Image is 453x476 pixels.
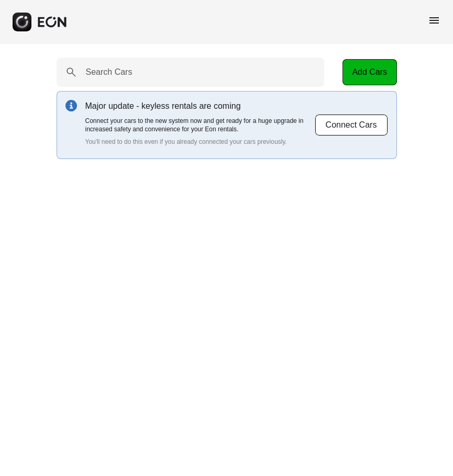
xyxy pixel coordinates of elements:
p: Major update - keyless rentals are coming [85,100,315,112]
img: info [65,100,77,111]
span: menu [428,14,440,27]
p: Connect your cars to the new system now and get ready for a huge upgrade in increased safety and ... [85,117,315,133]
label: Search Cars [86,66,132,78]
button: Add Cars [342,59,397,85]
button: Connect Cars [315,114,388,136]
p: You'll need to do this even if you already connected your cars previously. [85,138,315,146]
